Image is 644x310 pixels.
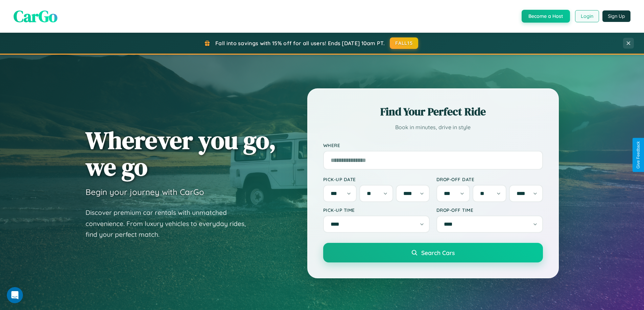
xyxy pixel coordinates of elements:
button: Sign Up [602,10,630,22]
h1: Wherever you go, we go [86,127,276,180]
span: Fall into savings with 15% off for all users! Ends [DATE] 10am PT. [215,40,385,47]
label: Drop-off Time [436,207,543,213]
button: Login [575,10,599,22]
button: Search Cars [323,243,543,262]
p: Discover premium car rentals with unmatched convenience. From luxury vehicles to everyday rides, ... [86,207,255,240]
p: Book in minutes, drive in style [323,122,543,132]
button: FALL15 [390,37,418,49]
label: Pick-up Date [323,176,430,182]
label: Pick-up Time [323,207,430,213]
iframe: Intercom live chat [7,287,23,303]
span: CarGo [14,5,57,27]
h3: Begin your journey with CarGo [86,187,204,197]
button: Become a Host [522,10,570,23]
label: Where [323,142,543,148]
span: Search Cars [421,249,455,256]
h2: Find Your Perfect Ride [323,104,543,119]
div: Give Feedback [636,141,641,169]
label: Drop-off Date [436,176,543,182]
